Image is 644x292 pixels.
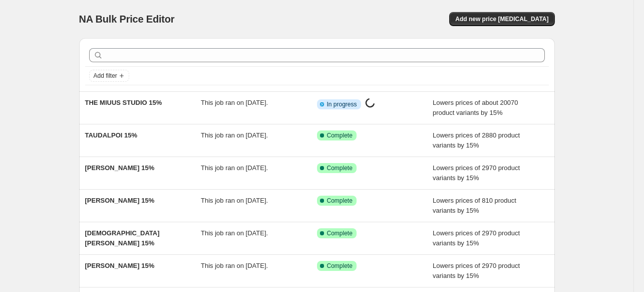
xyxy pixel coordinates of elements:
span: Add new price [MEDICAL_DATA] [455,15,548,23]
span: Complete [327,262,353,270]
button: Add filter [89,70,129,82]
span: Lowers prices of 2970 product variants by 15% [433,262,520,279]
span: This job ran on [DATE]. [201,262,268,269]
span: [PERSON_NAME] 15% [85,164,155,172]
span: Lowers prices of 2970 product variants by 15% [433,164,520,182]
span: Lowers prices of 810 product variants by 15% [433,197,516,214]
span: This job ran on [DATE]. [201,197,268,204]
span: Lowers prices of 2880 product variants by 15% [433,131,520,149]
span: Complete [327,229,353,237]
span: Add filter [94,72,117,80]
span: This job ran on [DATE]. [201,164,268,172]
span: [DEMOGRAPHIC_DATA][PERSON_NAME] 15% [85,229,160,247]
span: This job ran on [DATE]. [201,131,268,139]
span: TAUDALPOI 15% [85,131,138,139]
span: Complete [327,164,353,172]
span: [PERSON_NAME] 15% [85,262,155,269]
span: NA Bulk Price Editor [79,14,175,25]
button: Add new price [MEDICAL_DATA] [449,12,554,26]
span: Lowers prices of 2970 product variants by 15% [433,229,520,247]
span: Complete [327,197,353,205]
span: Lowers prices of about 20070 product variants by 15% [433,99,518,116]
span: Complete [327,131,353,139]
span: This job ran on [DATE]. [201,229,268,237]
span: This job ran on [DATE]. [201,99,268,106]
span: [PERSON_NAME] 15% [85,197,155,204]
span: THE MIUUS STUDIO 15% [85,99,162,106]
span: In progress [327,100,357,108]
